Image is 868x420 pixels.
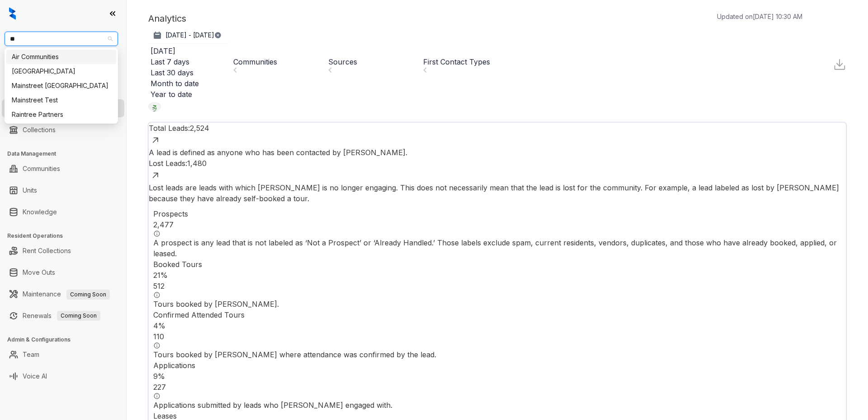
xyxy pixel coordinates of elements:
[153,320,841,331] div: 4 %
[153,270,841,281] div: 21 %
[23,263,55,282] a: Move Outs
[233,56,324,67] div: Communities
[153,208,841,219] div: Prospects
[9,7,16,20] img: logo
[153,259,841,270] div: Booked Tours
[153,392,160,400] img: Info
[23,367,47,385] a: Voice AI
[328,56,419,67] div: Sources
[153,299,841,309] div: Tours booked by [PERSON_NAME].
[153,342,160,349] img: Info
[717,12,802,21] p: Updated on [DATE] 10:30 AM
[57,311,100,321] span: Coming Soon
[6,93,116,107] div: Mainstreet Test
[12,52,111,62] div: Air Communities
[148,102,161,111] img: UserAvatar
[7,232,126,240] h3: Resident Operations
[12,95,111,105] div: Mainstreet Test
[165,31,214,40] p: [DATE] - [DATE]
[23,307,100,325] a: RenewalsComing Soon
[149,158,846,169] div: Lost Leads: 1,480
[2,121,124,139] li: Collections
[6,107,116,122] div: Raintree Partners
[2,99,124,117] li: Leasing
[2,367,124,385] li: Voice AI
[2,60,124,78] li: Leads
[23,203,57,221] a: Knowledge
[149,134,162,147] img: Click Icon
[423,56,514,67] div: First Contact Types
[149,182,846,204] div: Lost leads are leads with which [PERSON_NAME] is no longer engaging. This does not necessarily me...
[149,169,162,182] img: Click Icon
[2,307,124,325] li: Renewals
[23,346,39,364] a: Team
[149,147,846,158] div: A lead is defined as anyone who has been contacted by [PERSON_NAME].
[12,66,111,76] div: [GEOGRAPHIC_DATA]
[12,81,111,91] div: Mainstreet [GEOGRAPHIC_DATA]
[148,111,846,122] div: Logout
[66,290,110,300] span: Coming Soon
[7,336,126,344] h3: Admin & Configurations
[23,181,37,199] a: Units
[153,332,164,341] span: 110
[151,56,226,67] div: Last 7 days
[151,46,226,56] div: [DATE]
[151,89,226,100] div: Year to date
[833,58,846,71] img: Download
[6,50,116,64] div: Air Communities
[2,263,124,282] li: Move Outs
[148,27,229,43] button: [DATE] - [DATE]
[148,12,186,25] p: Analytics
[153,349,841,360] div: Tours booked by [PERSON_NAME] where attendance was confirmed by the lead.
[23,160,60,178] a: Communities
[153,383,166,392] span: 227
[151,67,226,78] div: Last 30 days
[153,371,841,382] div: 9 %
[2,160,124,178] li: Communities
[153,400,841,411] div: Applications submitted by leads who [PERSON_NAME] engaged with.
[153,230,160,237] img: Info
[153,220,174,229] span: 2,477
[12,110,111,120] div: Raintree Partners
[153,291,160,299] img: Info
[2,203,124,221] li: Knowledge
[2,242,124,260] li: Rent Collections
[23,242,71,260] a: Rent Collections
[153,282,165,291] span: 512
[153,360,841,371] div: Applications
[153,237,841,259] div: A prospect is any lead that is not labeled as ‘Not a Prospect’ or ‘Already Handled.’ Those labels...
[6,64,116,78] div: Fairfield
[23,121,56,139] a: Collections
[2,346,124,364] li: Team
[7,150,126,158] h3: Data Management
[151,78,226,89] div: Month to date
[153,309,841,320] div: Confirmed Attended Tours
[149,123,846,134] div: Total Leads: 2,524
[2,285,124,303] li: Maintenance
[2,181,124,199] li: Units
[6,78,116,93] div: Mainstreet Canada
